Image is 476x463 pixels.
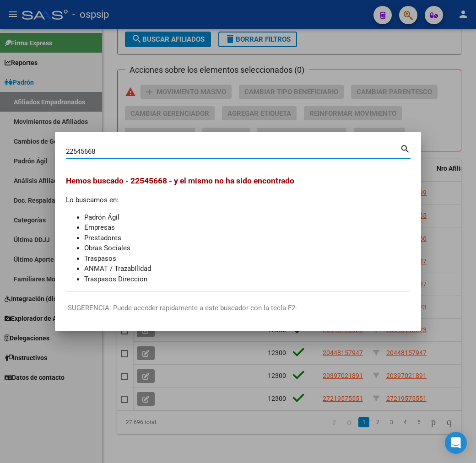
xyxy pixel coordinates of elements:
li: Traspasos [84,253,410,264]
li: Traspasos Direccion [84,274,410,285]
div: Lo buscamos en: [66,175,410,284]
span: Hemos buscado - 22545668 - y el mismo no ha sido encontrado [66,176,294,185]
mat-icon: search [400,143,411,154]
li: Prestadores [84,233,410,243]
div: Open Intercom Messenger [445,432,467,454]
li: ANMAT / Trazabilidad [84,264,410,274]
li: Empresas [84,222,410,233]
li: Obras Sociales [84,243,410,253]
p: -SUGERENCIA: Puede acceder rapidamente a este buscador con la tecla F2- [66,303,410,313]
li: Padrón Ágil [84,212,410,223]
